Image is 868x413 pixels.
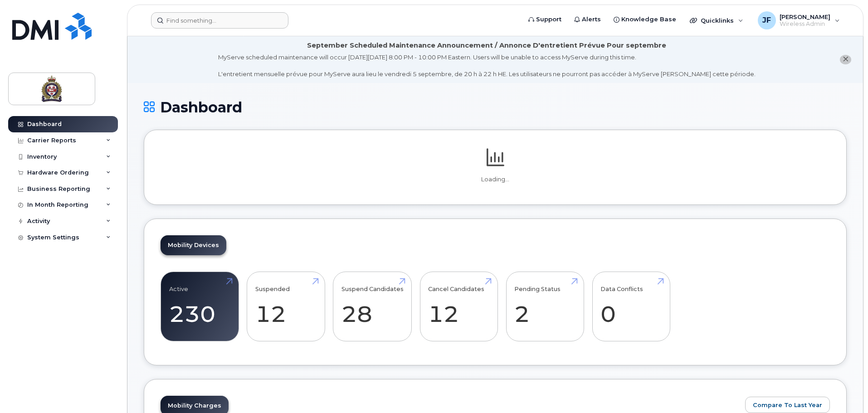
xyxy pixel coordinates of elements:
h1: Dashboard [144,99,847,115]
a: Cancel Candidates 12 [428,277,489,336]
button: close notification [840,55,851,64]
span: Compare To Last Year [753,401,822,409]
button: Compare To Last Year [745,397,830,413]
a: Suspend Candidates 28 [341,277,404,336]
a: Mobility Devices [161,235,226,255]
a: Data Conflicts 0 [600,277,662,336]
div: MyServe scheduled maintenance will occur [DATE][DATE] 8:00 PM - 10:00 PM Eastern. Users will be u... [218,53,756,78]
p: Loading... [161,175,830,184]
a: Active 230 [169,277,230,336]
a: Suspended 12 [255,277,317,336]
div: September Scheduled Maintenance Announcement / Annonce D'entretient Prévue Pour septembre [307,41,666,50]
a: Pending Status 2 [514,277,575,336]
